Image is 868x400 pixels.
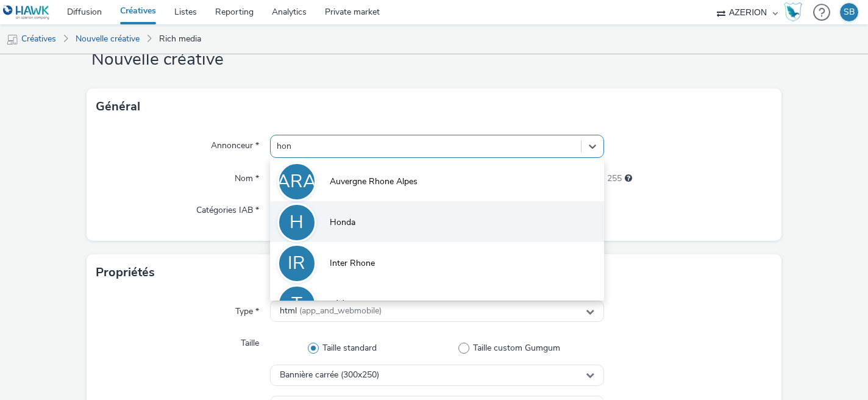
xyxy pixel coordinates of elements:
[236,332,264,349] label: Taille
[277,165,316,199] div: ARA
[288,246,305,280] div: IR
[330,176,418,188] span: Auvergne Rhone Alpes
[322,342,377,354] span: Taille standard
[280,370,379,380] span: Bannière carrée (300x250)
[625,173,632,185] div: 255 caractères maximum
[96,263,155,282] h3: Propriétés
[291,287,302,321] div: T
[96,98,140,116] h3: Général
[607,173,622,185] span: 255
[153,24,207,54] a: Rich media
[290,205,304,240] div: H
[206,135,264,152] label: Annonceur *
[87,48,781,71] h1: Nouvelle créative
[230,301,264,318] label: Type *
[330,216,355,229] span: Honda
[69,24,146,54] a: Nouvelle créative
[3,5,50,20] img: undefined Logo
[844,3,855,21] div: SB
[280,306,382,316] span: html
[784,2,802,22] img: Hawk Academy
[6,34,18,46] img: mobile
[191,199,264,216] label: Catégories IAB *
[330,257,375,270] span: Inter Rhone
[299,305,382,316] span: (app_and_webmobile)
[230,168,264,185] label: Nom *
[784,2,807,22] a: Hawk Academy
[473,342,560,354] span: Taille custom Gumgum
[330,298,362,310] span: Téléthon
